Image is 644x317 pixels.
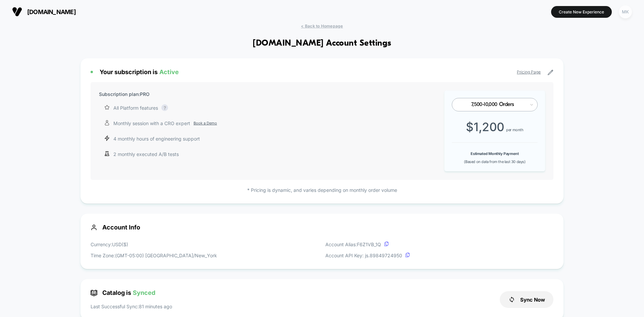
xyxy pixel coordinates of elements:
[113,104,158,111] p: All Platform features
[617,5,634,19] button: MK
[500,291,553,308] button: Sync Now
[325,252,410,259] p: Account API Key: js. 89849724950
[551,6,612,18] button: Create New Experience
[464,159,525,164] span: (Based on data from the last 30 days)
[91,289,155,296] span: Catalog is
[91,187,553,194] p: * Pricing is dynamic, and varies depending on monthly order volume
[91,303,172,310] p: Last Successful Sync: 81 minutes ago
[99,91,150,98] p: Subscription plan: PRO
[159,68,179,75] span: Active
[301,23,343,29] span: < Back to Homepage
[133,289,155,296] span: Synced
[253,39,391,48] h1: [DOMAIN_NAME] Account Settings
[91,241,217,248] p: Currency: USD ( $ )
[471,151,519,156] b: Estimated Monthly Payment
[194,120,217,126] a: Book a Demo
[506,127,523,132] span: per month
[325,241,410,248] p: Account Alias: F6Z1VB_1Q
[91,252,217,259] p: Time Zone: (GMT-05:00) [GEOGRAPHIC_DATA]/New_York
[91,224,553,231] span: Account Info
[517,69,541,74] a: Pricing Page
[619,5,632,18] div: MK
[113,151,179,158] p: 2 monthly executed A/B tests
[12,7,22,17] img: Visually logo
[113,120,217,127] p: Monthly session with a CRO expert
[27,8,76,15] span: [DOMAIN_NAME]
[460,102,525,108] div: 7,500-10,000 Orders
[113,135,200,142] p: 4 monthly hours of engineering support
[466,120,504,134] span: $ 1,200
[100,68,179,75] span: Your subscription is
[161,104,168,111] div: ?
[10,6,78,17] button: [DOMAIN_NAME]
